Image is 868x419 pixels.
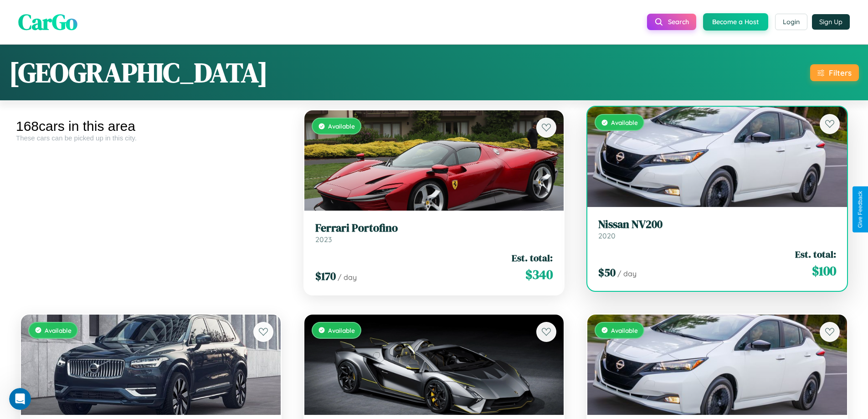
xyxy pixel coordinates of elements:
h3: Nissan NV200 [598,218,836,231]
button: Filters [810,64,859,81]
a: Ferrari Portofino2023 [315,222,553,244]
span: $ 170 [315,269,336,284]
span: Available [328,326,355,334]
span: $ 340 [525,265,553,284]
span: Available [611,326,638,334]
span: / day [617,269,637,278]
span: $ 100 [812,262,836,280]
div: These cars can be picked up in this city. [16,134,286,142]
button: Sign Up [812,14,850,30]
div: Filters [829,68,852,78]
button: Search [647,14,696,30]
span: / day [338,273,357,282]
h3: Ferrari Portofino [315,222,553,235]
button: Become a Host [703,13,768,31]
span: Available [611,119,638,126]
button: Login [775,14,807,30]
span: Search [668,18,689,26]
span: Available [45,326,72,334]
span: 2023 [315,235,332,244]
span: Est. total: [512,251,553,264]
span: Est. total: [795,248,836,261]
div: 168 cars in this area [16,119,286,134]
h1: [GEOGRAPHIC_DATA] [9,54,268,91]
span: Available [328,122,355,130]
span: $ 50 [598,265,616,280]
span: CarGo [18,7,77,37]
iframe: Intercom live chat [9,388,31,410]
a: Nissan NV2002020 [598,218,836,240]
span: 2020 [598,231,616,240]
div: Give Feedback [857,191,863,228]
